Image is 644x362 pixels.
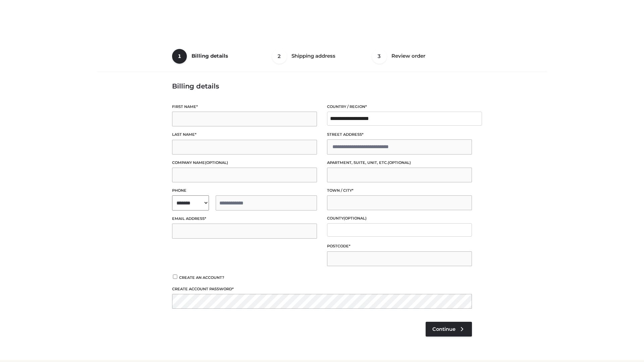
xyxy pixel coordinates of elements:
label: Create account password [172,286,472,292]
span: (optional) [205,160,228,165]
label: Phone [172,187,317,194]
span: Review order [391,53,425,59]
label: Company name [172,160,317,166]
label: Country / Region [327,104,472,110]
label: County [327,215,472,222]
span: Shipping address [291,53,335,59]
label: Postcode [327,243,472,249]
span: (optional) [388,160,411,165]
a: Continue [426,322,472,337]
input: Create an account? [172,275,178,279]
span: Create an account? [179,275,224,280]
span: Billing details [192,53,228,59]
span: 3 [372,49,387,64]
span: Continue [432,326,455,332]
label: Last name [172,131,317,138]
h3: Billing details [172,82,472,90]
span: (optional) [343,216,367,221]
label: Street address [327,131,472,138]
label: Town / City [327,187,472,194]
label: Email address [172,216,317,222]
span: 1 [172,49,187,64]
span: 2 [272,49,287,64]
label: Apartment, suite, unit, etc. [327,160,472,166]
label: First name [172,104,317,110]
